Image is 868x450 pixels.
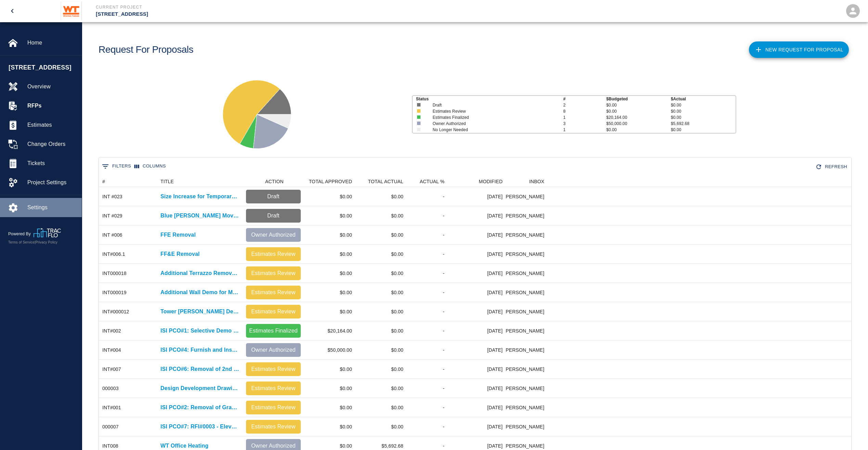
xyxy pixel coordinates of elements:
div: TOTAL APPROVED [309,176,352,187]
p: $0.00 [671,127,736,133]
div: $0.00 [355,379,407,398]
div: MODIFIED [448,176,506,187]
div: $0.00 [304,206,355,225]
div: # [102,176,105,187]
div: INT#006.1 [102,251,125,258]
div: - [407,283,448,302]
div: [PERSON_NAME] [506,283,548,302]
a: Additional Terrazzo Removal not Shown on Drawings [160,269,239,277]
div: TOTAL ACTUAL [368,176,403,187]
div: ACTUAL % [407,176,448,187]
div: TITLE [157,176,243,187]
div: ACTUAL % [420,176,444,187]
p: Estimates Review [249,423,298,431]
span: [STREET_ADDRESS] [9,63,78,72]
a: Tower [PERSON_NAME] Demolition [160,308,239,316]
p: [STREET_ADDRESS] [96,10,471,18]
p: $50,000.00 [606,121,671,127]
div: $0.00 [304,398,355,417]
span: Project Settings [27,178,76,187]
div: Refresh the list [814,161,850,173]
div: $0.00 [355,321,407,340]
div: - [407,321,448,340]
div: TITLE [160,176,174,187]
img: Whiting-Turner [61,1,82,21]
div: [DATE] [448,398,506,417]
div: INT#002 [102,327,121,334]
p: ISI PCO#2: Removal of Granite Panel ILO Pre-Cast [160,403,239,412]
div: # [99,176,157,187]
div: - [407,264,448,283]
span: Overview [27,83,76,91]
div: INT000019 [102,289,127,296]
p: Owner Authorized [432,121,523,127]
div: [PERSON_NAME] [506,360,548,379]
p: 1 [563,114,606,121]
a: FF&E Removal [160,250,200,258]
p: Estimates Finalized [432,114,523,121]
a: ISI PCO#4: Furnish and Install Roof Guardrails [160,346,239,354]
div: INT008 [102,442,118,449]
div: INT #029 [102,212,122,219]
div: [PERSON_NAME] [506,417,548,436]
div: [DATE] [448,302,506,321]
div: - [407,225,448,245]
p: Estimates Finalized [249,327,298,335]
p: Draft [432,102,523,108]
span: RFPs [27,102,76,110]
p: Current Project [96,4,471,10]
div: MODIFIED [479,176,503,187]
div: $0.00 [355,225,407,245]
div: $0.00 [304,360,355,379]
div: $20,164.00 [304,321,355,340]
div: [PERSON_NAME] [506,340,548,360]
a: ISI PCO#7: RFI#0003 - Elevator Pop-up Beam Conflict [160,423,239,431]
button: Refresh [814,161,850,173]
div: [PERSON_NAME] [506,379,548,398]
p: Estimates Review [249,403,298,412]
p: $ Budgeted [606,96,671,102]
img: TracFlo [34,228,61,237]
div: Chat Widget [834,417,868,450]
div: $0.00 [355,417,407,436]
span: | [35,240,36,244]
a: Blue [PERSON_NAME] Move Temporary Wall [160,212,239,220]
div: [PERSON_NAME] [506,302,548,321]
p: $ Actual [671,96,736,102]
div: $0.00 [304,245,355,264]
p: $0.00 [606,127,671,133]
p: Estimates Review [249,269,298,277]
p: ISI PCO#1: Selective Demo of Elevator #4 Cap [160,327,239,335]
div: ACTION [265,176,284,187]
p: Owner Authorized [249,346,298,354]
div: - [407,206,448,225]
p: Owner Authorized [249,442,298,450]
div: [PERSON_NAME] [506,264,548,283]
span: Home [27,39,76,47]
span: Estimates [27,121,76,129]
p: Draft [249,212,298,220]
a: Size Increase for Temporary Wall Studs and Track [160,192,239,201]
p: Design Development Drawings (C&S) Issued [DATE]. [160,384,239,392]
p: Estimates Review [432,108,523,114]
a: WT Office Heating [160,442,208,450]
div: $0.00 [355,283,407,302]
p: $5,692.68 [671,121,736,127]
p: Estimates Review [249,308,298,316]
div: [DATE] [448,340,506,360]
div: - [407,245,448,264]
div: $0.00 [355,340,407,360]
div: INT #023 [102,193,122,200]
div: $0.00 [304,187,355,206]
div: [DATE] [448,245,506,264]
div: INT000018 [102,270,127,277]
div: - [407,379,448,398]
p: Estimates Review [249,365,298,373]
p: # [563,96,606,102]
div: - [407,360,448,379]
div: INT#001 [102,404,121,411]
